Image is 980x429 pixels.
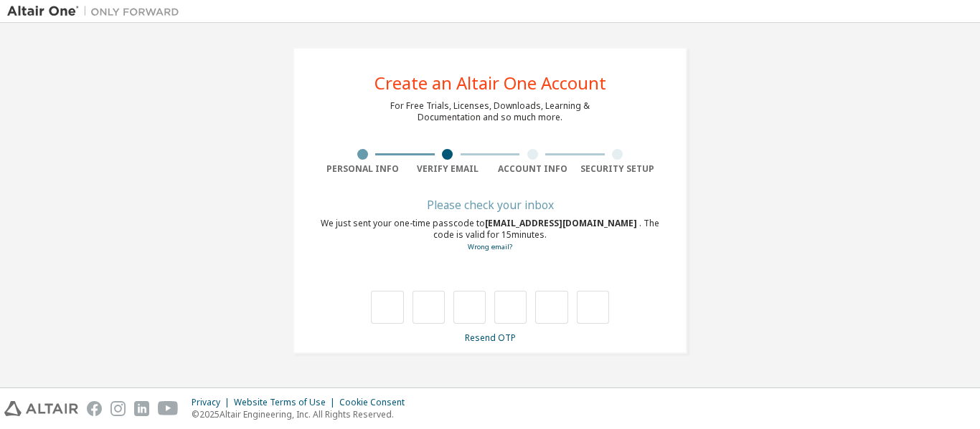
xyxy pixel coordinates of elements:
img: facebook.svg [87,401,102,416]
span: [EMAIL_ADDRESS][DOMAIN_NAME] [485,217,639,229]
div: Security Setup [575,163,661,175]
p: © 2025 Altair Engineering, Inc. All Rights Reserved. [192,408,413,420]
img: altair_logo.svg [4,401,78,416]
div: Account Info [490,163,575,175]
div: We just sent your one-time passcode to . The code is valid for 15 minutes. [320,218,660,253]
img: instagram.svg [110,401,126,416]
img: youtube.svg [158,401,179,416]
div: Verify Email [405,163,491,175]
img: linkedin.svg [134,401,149,416]
div: Website Terms of Use [234,397,339,408]
a: Go back to the registration form [468,242,512,251]
div: Create an Altair One Account [374,74,606,92]
div: Privacy [192,397,234,408]
div: For Free Trials, Licenses, Downloads, Learning & Documentation and so much more. [390,100,590,123]
div: Personal Info [320,163,405,175]
div: Cookie Consent [339,397,413,408]
a: Resend OTP [465,332,516,344]
div: Please check your inbox [320,201,660,209]
img: Altair One [7,4,187,19]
